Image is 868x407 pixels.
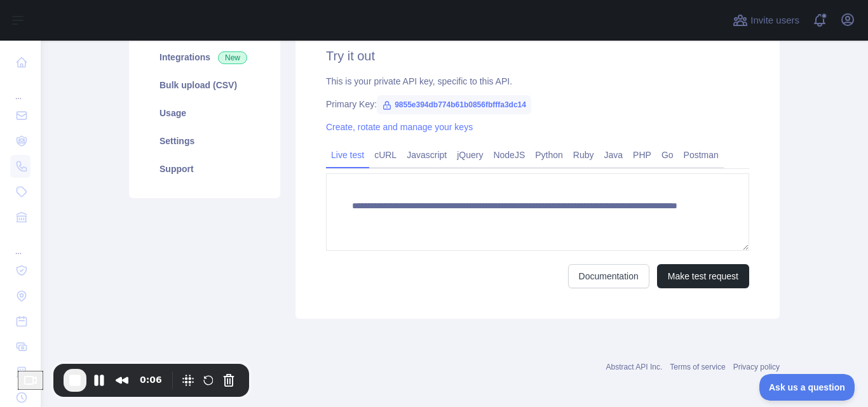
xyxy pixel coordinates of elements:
[599,145,628,165] a: Java
[568,264,649,288] a: Documentation
[144,43,265,71] a: Integrations New
[606,363,663,371] a: Abstract API Inc.
[530,145,568,165] a: Python
[326,47,749,65] h2: Try it out
[452,145,488,165] a: jQuery
[326,98,749,110] div: Primary Key:
[144,99,265,127] a: Usage
[326,122,473,132] a: Create, rotate and manage your keys
[326,75,749,88] div: This is your private API key, specific to this API.
[326,145,369,165] a: Live test
[730,10,802,30] button: Invite users
[657,264,749,288] button: Make test request
[670,363,725,371] a: Terms of service
[488,145,530,165] a: NodeJS
[10,76,31,102] div: ...
[679,145,724,165] a: Postman
[144,127,265,155] a: Settings
[144,71,265,99] a: Bulk upload (CSV)
[218,51,247,64] span: New
[568,145,599,165] a: Ruby
[369,145,402,165] a: cURL
[402,145,452,165] a: Javascript
[759,374,855,401] iframe: Toggle Customer Support
[733,363,780,371] a: Privacy policy
[144,155,265,183] a: Support
[750,13,799,28] span: Invite users
[656,145,679,165] a: Go
[377,95,531,114] span: 9855e394db774b61b0856fbfffa3dc14
[628,145,656,165] a: PHP
[10,231,31,257] div: ...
